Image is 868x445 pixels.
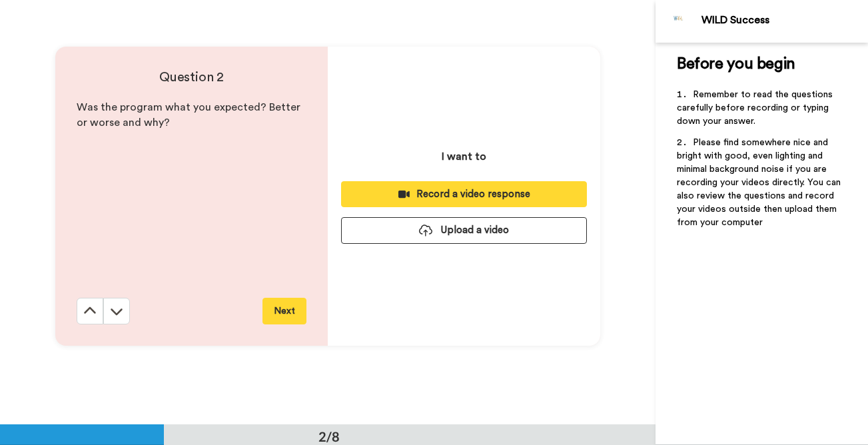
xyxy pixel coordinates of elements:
[677,90,835,126] span: Remember to read the questions carefully before recording or typing down your answer.
[701,14,867,27] div: WILD Success
[341,181,587,207] button: Record a video response
[77,68,306,87] h4: Question 2
[77,102,303,128] span: Was the program what you expected? Better or worse and why?
[262,298,306,324] button: Next
[677,138,843,227] span: Please find somewhere nice and bright with good, even lighting and minimal background noise if yo...
[341,217,587,243] button: Upload a video
[442,149,486,165] p: I want to
[663,5,695,37] img: Profile Image
[677,56,795,72] span: Before you begin
[352,187,576,201] div: Record a video response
